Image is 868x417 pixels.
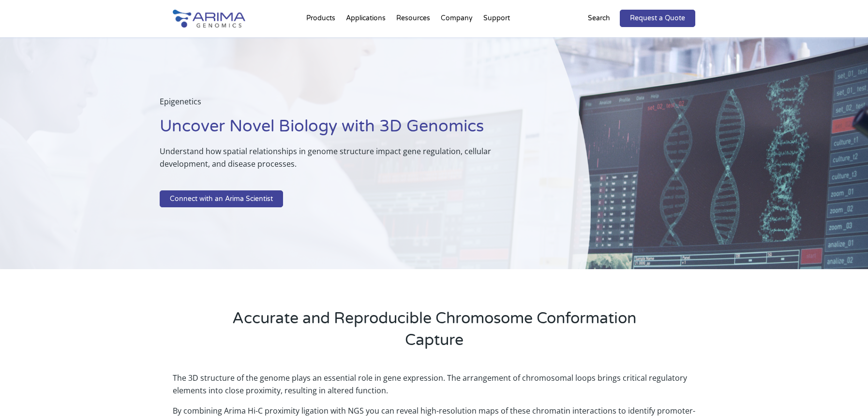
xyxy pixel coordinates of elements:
[588,12,610,25] p: Search
[211,308,657,359] h2: Accurate and Reproducible Chromosome Conformation Capture
[173,10,245,28] img: Arima-Genomics-logo
[160,145,542,178] p: Understand how spatial relationships in genome structure impact gene regulation, cellular develop...
[160,190,283,208] a: Connect with an Arima Scientist
[160,115,542,145] h1: Uncover Novel Biology with 3D Genomics
[620,10,695,27] a: Request a Quote
[160,95,542,115] p: Epigenetics
[173,372,695,404] p: The 3D structure of the genome plays an essential role in gene expression. The arrangement of chr...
